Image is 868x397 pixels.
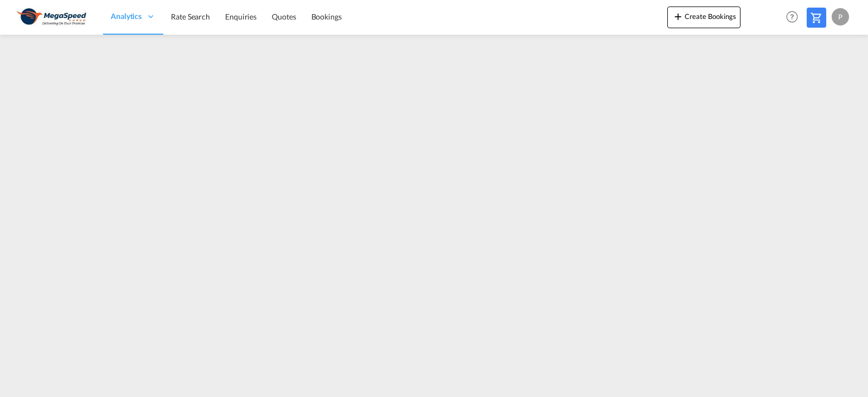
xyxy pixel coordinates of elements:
[311,12,342,21] span: Bookings
[272,12,296,21] span: Quotes
[832,8,849,25] div: P
[171,12,210,21] span: Rate Search
[783,8,801,26] span: Help
[667,7,741,28] button: icon-plus 400-fgCreate Bookings
[672,10,685,23] md-icon: icon-plus 400-fg
[16,5,90,29] img: ad002ba0aea611eda5429768204679d3.JPG
[783,8,807,27] div: Help
[111,11,142,22] span: Analytics
[225,12,257,21] span: Enquiries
